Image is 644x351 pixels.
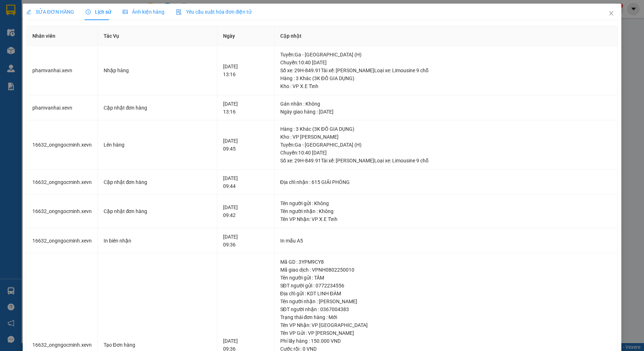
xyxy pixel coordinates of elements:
div: Nhập hàng [104,66,211,74]
div: Tên VP Nhận: VP [GEOGRAPHIC_DATA] [280,321,612,329]
div: Lên hàng [104,141,211,149]
div: Gán nhãn : Không [280,100,612,108]
div: Tên VP Gửi : VP [PERSON_NAME] [280,329,612,337]
div: In mẫu A5 [280,237,612,245]
div: SĐT người nhận : 0367004383 [280,305,612,313]
div: Cập nhật đơn hàng [104,178,211,186]
div: Tên người nhận : Không [280,207,612,215]
span: picture [123,9,128,14]
span: Ảnh kiện hàng [123,9,164,15]
th: Tác Vụ [98,26,217,46]
div: Tạo Đơn hàng [104,341,211,349]
td: phamvanhai.xevn [27,95,98,121]
span: Yêu cầu xuất hóa đơn điện tử [176,9,252,15]
td: 16632_ongngocminh.xevn [27,228,98,254]
div: [DATE] 09:45 [223,137,268,153]
div: [DATE] 13:16 [223,100,268,116]
span: edit [26,9,31,14]
img: icon [176,9,182,15]
div: Phí lấy hàng : 150.000 VND [280,337,612,345]
div: Địa chỉ gửi : KDT LINH ĐÀM [280,290,612,297]
span: clock-circle [86,9,91,14]
div: Tên người nhận : [PERSON_NAME] [280,297,612,305]
div: Cập nhật đơn hàng [104,104,211,112]
th: Ngày [217,26,275,46]
th: Cập nhật [275,26,618,46]
div: Tên người gửi : Không [280,199,612,207]
div: [DATE] 13:16 [223,63,268,78]
div: Hàng : 3 Khác (3K ĐỒ GIA DỤNG) [280,125,612,133]
span: SỬA ĐƠN HÀNG [26,9,74,15]
div: Trạng thái đơn hàng : Mới [280,313,612,321]
div: Mã giao dịch : VPNH0802250010 [280,266,612,274]
div: Ngày giao hàng : [DATE] [280,108,612,116]
div: In biên nhận [104,237,211,245]
button: Close [601,4,621,24]
div: Địa chỉ nhận : 615 GIẢI PHÓNG [280,178,612,186]
td: 16632_ongngocminh.xevn [27,170,98,195]
div: Hàng : 3 Khác (3K ĐỒ GIA DỤNG) [280,74,612,82]
div: Mã GD : 3YPM9CY8 [280,258,612,266]
div: Tên VP Nhận: VP X.E Tỉnh [280,215,612,223]
div: Tuyến : Ga - [GEOGRAPHIC_DATA] (H) Chuyến: 10:40 [DATE] Số xe: 29H-849.91 Tài xế: [PERSON_NAME] L... [280,141,612,165]
div: Tên người gửi : TÂM [280,274,612,282]
div: [DATE] 09:44 [223,174,268,190]
div: [DATE] 09:42 [223,203,268,219]
div: Cập nhật đơn hàng [104,207,211,215]
div: SĐT người gửi : 0772234556 [280,282,612,290]
div: Tuyến : Ga - [GEOGRAPHIC_DATA] (H) Chuyến: 10:40 [DATE] Số xe: 29H-849.91 Tài xế: [PERSON_NAME] L... [280,51,612,74]
span: close [608,10,614,16]
div: Kho : VP X.E Tỉnh [280,82,612,90]
td: phamvanhai.xevn [27,46,98,95]
div: Kho : VP [PERSON_NAME] [280,133,612,141]
th: Nhân viên [27,26,98,46]
span: Lịch sử [86,9,111,15]
div: [DATE] 09:36 [223,233,268,249]
td: 16632_ongngocminh.xevn [27,195,98,228]
td: 16632_ongngocminh.xevn [27,120,98,170]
